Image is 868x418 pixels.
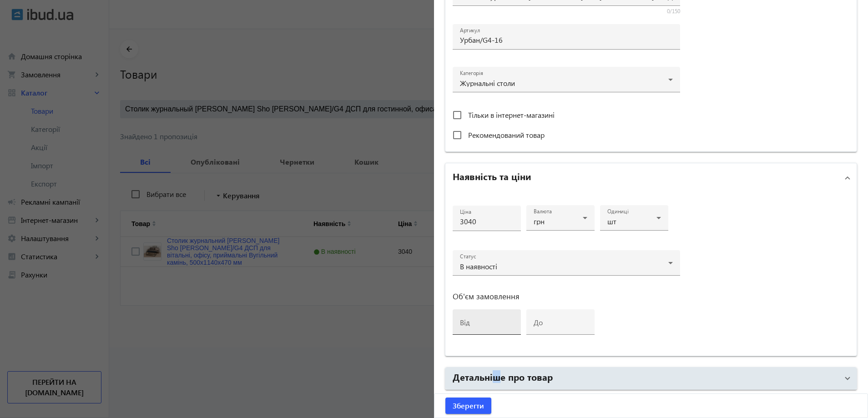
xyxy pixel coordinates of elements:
h3: Об'єм замовлення [453,293,680,300]
h2: Наявність та ціни [453,170,531,182]
div: Наявність та ціни [445,192,857,356]
span: шт [607,217,616,226]
span: Рекомендований товар [468,130,545,140]
span: В наявності [460,262,497,271]
span: грн [534,217,545,226]
span: Тільки в інтернет-магазині [468,110,555,120]
mat-label: Ціна [460,208,471,216]
mat-label: Одиниці [607,208,629,215]
mat-label: Валюта [534,208,552,215]
mat-label: від [460,317,470,327]
mat-label: до [534,317,543,327]
mat-label: Артикул [460,27,480,34]
mat-expansion-panel-header: Наявність та ціни [445,163,857,192]
mat-label: Статус [460,253,476,260]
